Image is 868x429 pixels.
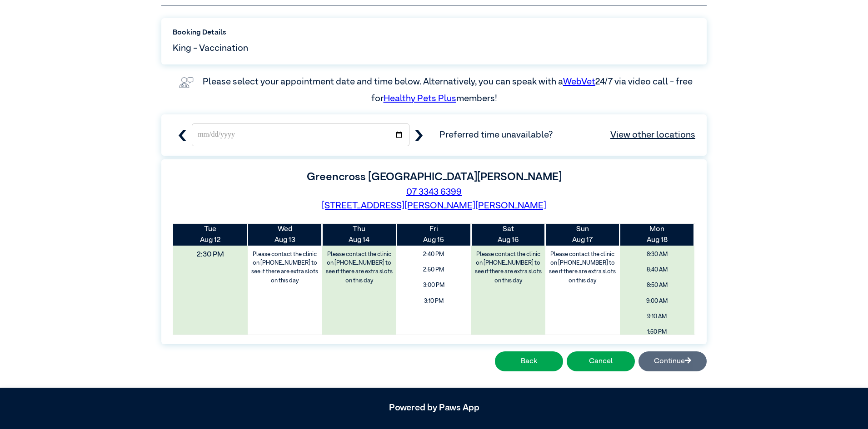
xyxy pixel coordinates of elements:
span: 2:30 PM [166,246,255,263]
label: Please contact the clinic on [PHONE_NUMBER] to see if there are extra slots on this day [546,248,619,287]
a: Healthy Pets Plus [384,94,456,103]
span: 8:30 AM [623,248,691,261]
label: Please contact the clinic on [PHONE_NUMBER] to see if there are extra slots on this day [472,248,544,287]
a: [STREET_ADDRESS][PERSON_NAME][PERSON_NAME] [322,201,546,210]
span: 3:00 PM [399,279,468,292]
span: Preferred time unavailable? [439,128,695,142]
th: Aug 13 [248,224,322,246]
label: Booking Details [173,27,695,38]
label: Please contact the clinic on [PHONE_NUMBER] to see if there are extra slots on this day [323,248,396,287]
a: View other locations [610,128,695,142]
a: 07 3343 6399 [406,187,462,197]
span: 8:50 AM [623,279,691,292]
span: 2:40 PM [399,248,468,261]
label: Please contact the clinic on [PHONE_NUMBER] to see if there are extra slots on this day [249,248,321,287]
label: Please select your appointment date and time below. Alternatively, you can speak with a 24/7 via ... [203,77,694,103]
th: Aug 14 [322,224,397,246]
span: 3:10 PM [399,295,468,308]
th: Aug 15 [396,224,471,246]
a: WebVet [563,77,595,86]
th: Aug 18 [620,224,694,246]
span: 1:50 PM [623,325,691,339]
span: 9:10 AM [623,310,691,323]
button: Cancel [567,351,635,371]
span: 2:50 PM [399,263,468,276]
img: vet [175,74,197,92]
th: Aug 16 [471,224,545,246]
button: Back [495,351,563,371]
th: Aug 17 [545,224,620,246]
h5: Powered by Paws App [161,402,707,413]
span: 8:40 AM [623,263,691,276]
th: Aug 12 [173,224,248,246]
span: 9:00 AM [623,295,691,308]
label: Greencross [GEOGRAPHIC_DATA][PERSON_NAME] [307,172,562,182]
span: King - Vaccination [173,41,248,55]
